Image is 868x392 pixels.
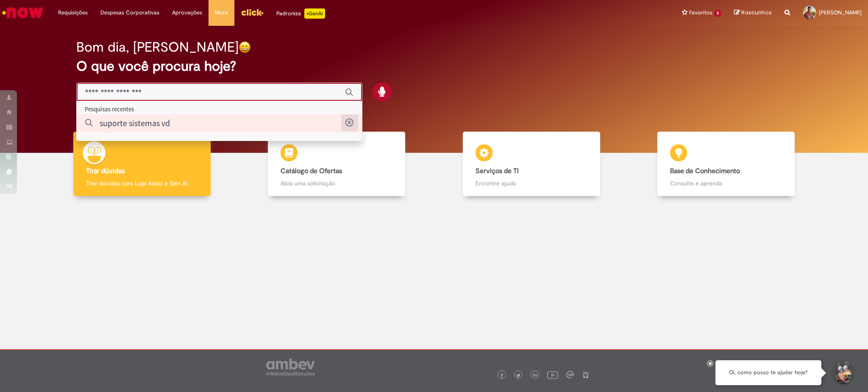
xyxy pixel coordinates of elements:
img: logo_footer_workplace.png [566,371,574,378]
div: Padroniza [276,8,325,19]
a: Rascunhos [734,9,772,17]
p: Consulte e aprenda [670,179,782,188]
b: Catálogo de Ofertas [281,167,342,175]
span: Rascunhos [741,8,772,17]
b: Serviços de TI [476,167,519,175]
img: happy-face.png [239,41,251,53]
a: Tirar dúvidas Tirar dúvidas com Lupi Assist e Gen Ai [45,132,239,196]
p: Tirar dúvidas com Lupi Assist e Gen Ai [86,179,198,188]
img: logo_footer_ambev_rotulo_gray.png [266,359,315,375]
span: 2 [714,10,721,17]
img: logo_footer_twitter.png [516,373,520,378]
h2: O que você procura hoje? [76,59,792,74]
button: Iniciar Conversa de Suporte [830,360,855,386]
img: logo_footer_naosei.png [582,371,590,378]
span: Favoritos [689,8,712,17]
img: logo_footer_youtube.png [547,369,558,380]
p: Abra uma solicitação [281,179,392,188]
a: Serviços de TI Encontre ajuda [434,132,629,196]
span: More [215,8,228,17]
img: click_logo_yellow_360x200.png [241,6,264,19]
div: Oi, como posso te ajudar hoje? [715,360,821,385]
h2: Bom dia, [PERSON_NAME] [76,40,239,55]
b: Base de Conhecimento [670,167,740,175]
span: [PERSON_NAME] [819,9,862,16]
p: Encontre ajuda [476,179,587,188]
img: ServiceNow [1,4,45,21]
span: Requisições [58,8,88,17]
span: Aprovações [172,8,202,17]
a: Base de Conhecimento Consulte e aprenda [629,132,824,196]
span: Despesas Corporativas [100,8,159,17]
img: logo_footer_linkedin.png [533,373,537,378]
img: logo_footer_facebook.png [500,373,504,378]
a: Catálogo de Ofertas Abra uma solicitação [239,132,434,196]
b: Tirar dúvidas [86,167,125,175]
p: +GenAi [304,8,325,19]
